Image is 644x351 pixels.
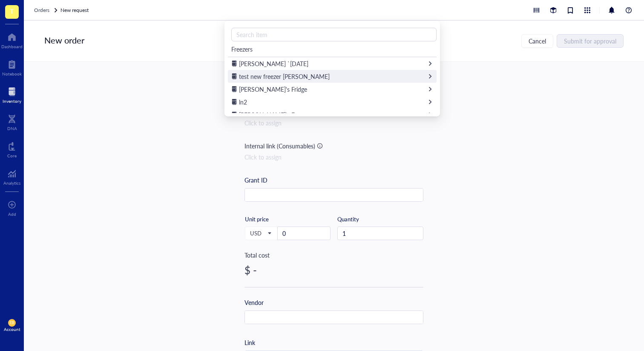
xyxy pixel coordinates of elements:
[3,99,21,104] div: Inventory
[34,6,49,14] span: Orders
[244,298,264,307] div: Vendor
[7,153,17,158] div: Core
[8,212,16,217] div: Add
[10,6,14,16] span: T
[7,112,17,131] a: DNA
[244,152,423,162] div: Click to assign
[239,59,308,68] span: [PERSON_NAME] `[DATE]
[244,175,267,185] div: Grant ID
[3,85,21,104] a: Inventory
[44,34,84,48] div: New order
[2,58,22,76] a: Notebook
[239,72,330,81] span: test new freezer [PERSON_NAME]
[7,126,17,131] div: DNA
[4,327,20,332] div: Account
[3,167,20,186] a: Analytics
[7,139,17,158] a: Core
[250,229,271,237] span: USD
[529,38,546,44] span: Cancel
[239,98,247,106] span: ln2
[3,180,20,186] div: Analytics
[1,30,23,49] a: Dashboard
[239,85,307,93] span: [PERSON_NAME]'s Fridge
[60,6,90,15] a: New request
[337,215,423,223] div: Quantity
[245,215,298,223] div: Unit price
[231,28,437,41] input: Search item
[557,34,624,48] button: Submit for approval
[244,118,423,128] div: Click to assign
[2,71,22,76] div: Notebook
[231,44,253,54] div: Freezers
[244,141,315,151] div: Internal link (Consumables)
[521,34,553,48] button: Cancel
[1,44,23,49] div: Dashboard
[244,263,423,277] div: $ -
[10,321,14,325] span: EB
[244,250,423,260] div: Total cost
[34,6,59,15] a: Orders
[244,338,255,347] div: Link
